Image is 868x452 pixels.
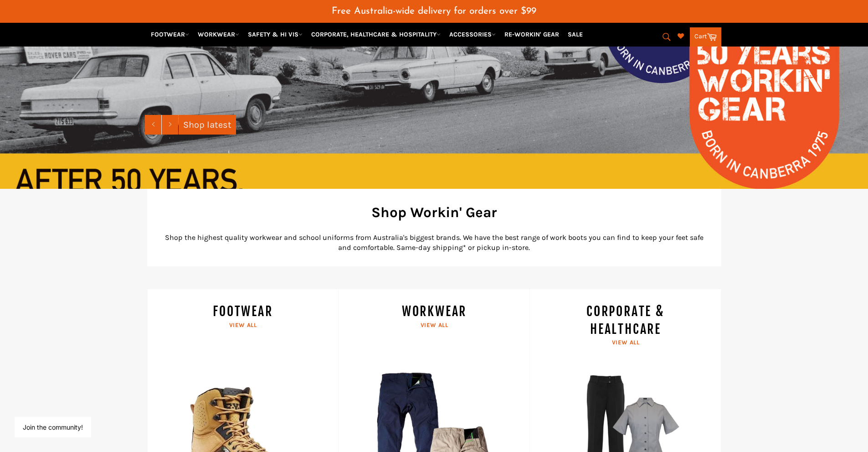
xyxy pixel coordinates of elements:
[501,26,563,42] a: RE-WORKIN' GEAR
[147,26,193,42] a: FOOTWEAR
[332,6,536,16] span: Free Australia-wide delivery for orders over $99
[179,115,236,135] a: Shop latest
[23,423,83,431] button: Join the community!
[446,26,499,42] a: ACCESSORIES
[564,26,586,42] a: SALE
[308,26,444,42] a: CORPORATE, HEALTHCARE & HOSPITALITY
[161,203,708,222] h2: Shop Workin' Gear
[161,233,708,253] p: Shop the highest quality workwear and school uniforms from Australia's biggest brands. We have th...
[194,26,243,42] a: WORKWEAR
[690,27,721,47] a: Cart
[244,26,306,42] a: SAFETY & HI VIS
